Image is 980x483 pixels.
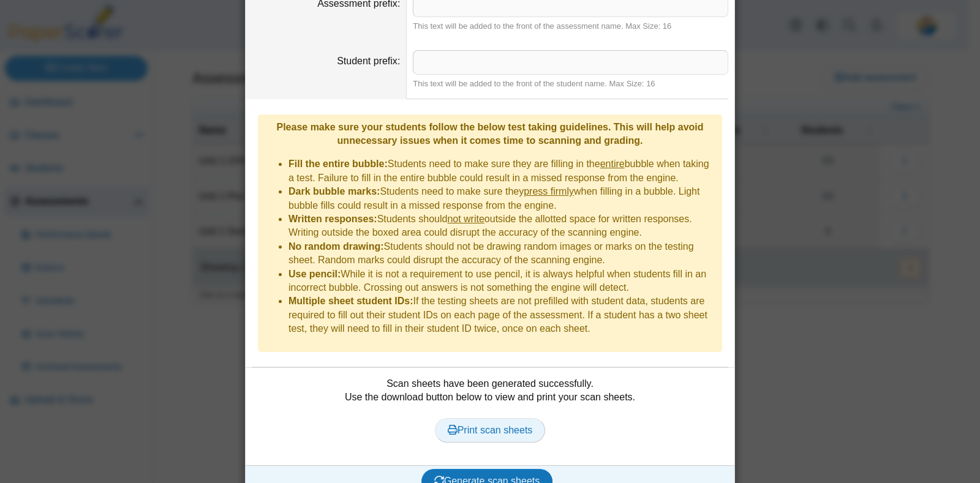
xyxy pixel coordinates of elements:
li: While it is not a requirement to use pencil, it is always helpful when students fill in an incorr... [288,268,716,295]
b: No random drawing: [288,241,384,252]
b: Written responses: [288,214,377,224]
li: Students need to make sure they when filling in a bubble. Light bubble fills could result in a mi... [288,185,716,212]
u: entire [600,159,625,169]
b: Fill the entire bubble: [288,159,388,169]
div: Scan sheets have been generated successfully. Use the download button below to view and print you... [252,377,728,457]
a: Print scan sheets [435,418,546,443]
div: This text will be added to the front of the assessment name. Max Size: 16 [413,21,728,32]
b: Dark bubble marks: [288,186,380,197]
li: Students should outside the allotted space for written responses. Writing outside the boxed area ... [288,212,716,240]
li: Students need to make sure they are filling in the bubble when taking a test. Failure to fill in ... [288,157,716,185]
label: Student prefix [337,56,400,66]
b: Multiple sheet student IDs: [288,296,413,306]
u: press firmly [524,186,574,197]
li: Students should not be drawing random images or marks on the testing sheet. Random marks could di... [288,240,716,268]
span: Print scan sheets [448,425,533,435]
div: This text will be added to the front of the student name. Max Size: 16 [413,78,728,89]
b: Please make sure your students follow the below test taking guidelines. This will help avoid unne... [276,122,703,146]
b: Use pencil: [288,269,341,279]
li: If the testing sheets are not prefilled with student data, students are required to fill out thei... [288,294,716,335]
u: not write [447,214,484,224]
